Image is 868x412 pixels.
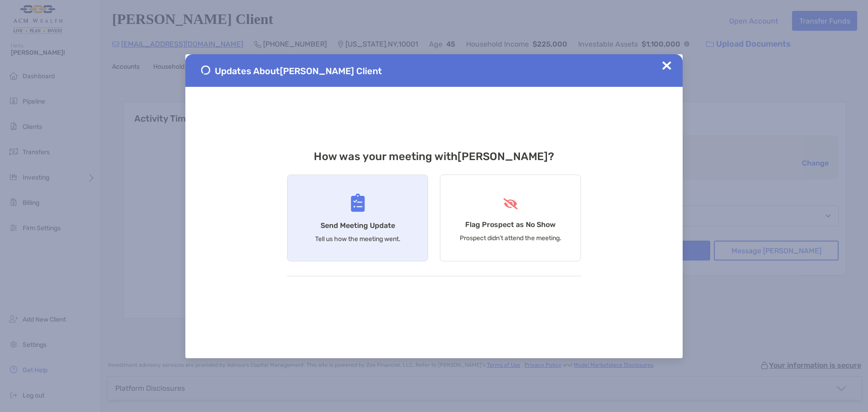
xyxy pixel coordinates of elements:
[287,150,581,163] h3: How was your meeting with [PERSON_NAME] ?
[315,235,401,243] p: Tell us how the meeting went.
[502,198,519,209] img: Flag Prospect as No Show
[460,234,561,242] p: Prospect didn’t attend the meeting.
[321,221,395,230] h4: Send Meeting Update
[215,66,382,76] span: Updates About [PERSON_NAME] Client
[465,220,556,229] h4: Flag Prospect as No Show
[201,66,210,75] img: Send Meeting Update 1
[662,61,671,70] img: Close Updates Zoe
[351,194,365,212] img: Send Meeting Update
